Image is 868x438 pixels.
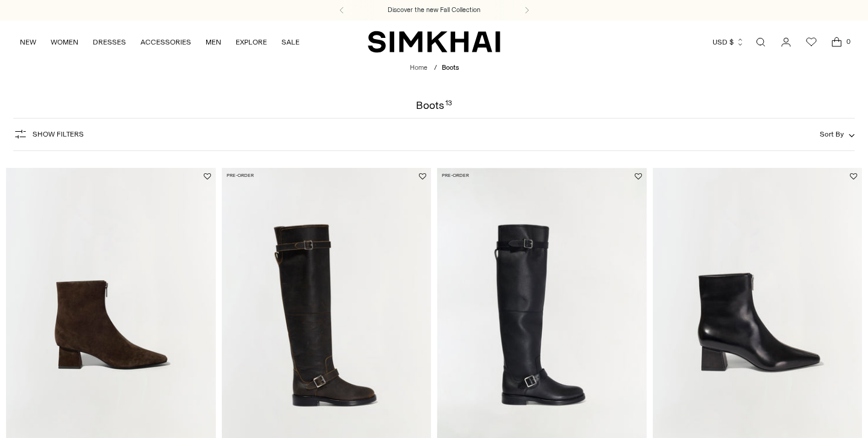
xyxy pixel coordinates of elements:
a: SIMKHAI [368,30,500,54]
a: Wishlist [799,30,823,54]
div: 13 [445,100,452,111]
button: Sort By [820,128,855,141]
span: Boots [442,64,459,72]
a: Go to the account page [774,30,798,54]
a: NEW [20,29,36,55]
div: / [434,63,437,73]
button: Add to Wishlist [419,173,426,180]
button: Add to Wishlist [850,173,857,180]
button: Show Filters [13,125,84,144]
button: Add to Wishlist [204,173,211,180]
a: SALE [281,29,300,55]
a: DRESSES [93,29,126,55]
a: EXPLORE [236,29,267,55]
a: Discover the new Fall Collection [388,5,480,15]
a: Home [410,64,427,72]
button: USD $ [712,29,744,55]
span: Sort By [820,130,844,138]
span: Show Filters [33,130,84,138]
span: 0 [843,36,854,47]
button: Add to Wishlist [635,173,642,180]
a: MEN [206,29,221,55]
a: Open search modal [749,30,773,54]
a: WOMEN [51,29,78,55]
h1: Boots [416,100,451,111]
a: Open cart modal [825,30,849,54]
a: ACCESSORIES [140,29,191,55]
nav: breadcrumbs [410,63,459,73]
